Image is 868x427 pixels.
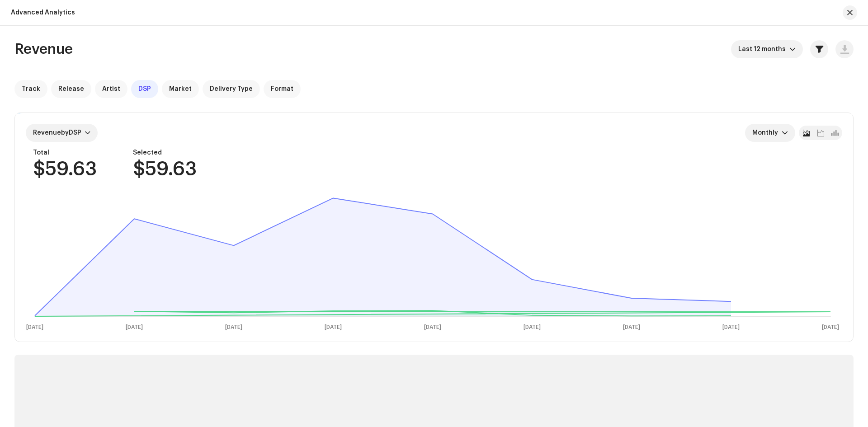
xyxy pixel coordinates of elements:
[782,124,788,142] div: dropdown trigger
[623,324,640,330] text: [DATE]
[424,324,441,330] text: [DATE]
[822,324,839,330] text: [DATE]
[169,85,192,93] span: Market
[789,40,796,58] div: dropdown trigger
[271,85,293,93] span: Format
[225,324,242,330] text: [DATE]
[210,85,253,93] span: Delivery Type
[752,124,782,142] span: Monthly
[722,324,740,330] text: [DATE]
[738,40,789,58] span: Last 12 months
[133,149,197,156] div: Selected
[325,324,342,330] text: [DATE]
[524,324,541,330] text: [DATE]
